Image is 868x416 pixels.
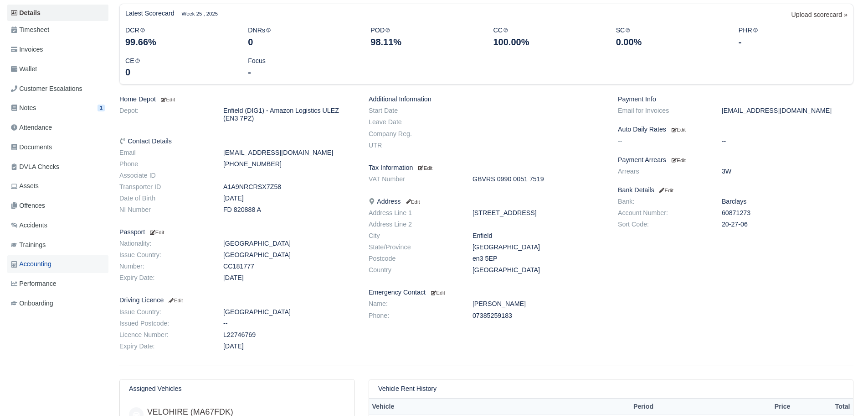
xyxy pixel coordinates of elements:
a: Upload scorecard » [791,10,847,25]
dd: [GEOGRAPHIC_DATA] [216,308,362,316]
dd: A1A9NRCRSX7Z58 [216,183,362,191]
div: 0.00% [616,36,725,48]
h6: Contact Details [119,137,355,145]
h6: Payment Info [618,95,853,103]
dt: State/Province [362,243,466,251]
h6: Passport [119,228,355,236]
span: Invoices [11,44,43,55]
a: Details [7,5,108,21]
a: Invoices [7,41,108,58]
div: - [739,36,847,48]
dt: Name: [362,300,466,308]
dd: 07385259183 [466,312,611,320]
div: PHR [732,25,854,48]
dt: Phone: [362,312,466,320]
dd: L22746769 [216,331,362,339]
dd: Enfield [466,232,611,240]
span: 1 [98,105,105,111]
dd: GBVRS 0990 0051 7519 [466,175,611,183]
dt: Email [113,149,216,157]
dt: Bank: [611,198,715,205]
div: 0 [248,36,357,48]
div: DNRs [241,25,364,48]
a: Edit [159,95,175,103]
dt: Issued Postcode: [113,320,216,327]
a: Assets [7,177,108,195]
dt: Leave Date [362,118,466,126]
span: Accidents [11,220,47,231]
dd: [EMAIL_ADDRESS][DOMAIN_NAME] [715,107,860,115]
dt: Depot: [113,107,216,122]
dt: Number: [113,263,216,270]
h6: Additional Information [369,95,604,103]
span: Assets [11,181,39,191]
dd: [DATE] [216,195,362,202]
dt: Start Date [362,107,466,115]
dt: Address Line 2 [362,221,466,228]
dd: -- [715,137,860,145]
h6: Address [369,198,604,205]
a: Offences [7,197,108,215]
dt: Nationality: [113,240,216,247]
dd: [PERSON_NAME] [466,300,611,308]
div: 0 [125,66,234,79]
a: Edit [670,126,686,133]
small: Edit [431,290,445,295]
dd: 20-27-06 [715,221,860,228]
span: Documents [11,142,52,153]
a: Edit [416,164,432,171]
div: 99.66% [125,36,234,48]
div: DCR [118,25,241,48]
h6: Driving Licence [119,296,355,304]
small: Edit [658,188,673,193]
th: Period [631,398,749,415]
dd: CC181777 [216,263,362,270]
span: Accounting [11,259,51,269]
a: DVLA Checks [7,158,108,176]
span: Trainings [11,240,46,250]
a: Documents [7,138,108,156]
a: Edit [658,186,673,194]
a: Onboarding [7,295,108,312]
dt: Expiry Date: [113,274,216,282]
a: Accounting [7,255,108,273]
dt: Address Line 1 [362,209,466,217]
th: Vehicle [369,398,631,415]
dt: Account Number: [611,209,715,217]
dt: NI Number [113,206,216,214]
a: Edit [167,296,183,304]
a: Edit [149,228,164,236]
dd: [GEOGRAPHIC_DATA] [466,266,611,274]
dd: 3W [715,168,860,175]
dt: City [362,232,466,240]
a: Customer Escalations [7,80,108,98]
span: Notes [11,103,36,113]
small: Week 25 , 2025 [182,10,218,18]
h6: Home Depot [119,95,355,103]
dd: en3 5EP [466,255,611,263]
small: Edit [167,298,183,303]
dd: [EMAIL_ADDRESS][DOMAIN_NAME] [216,149,362,157]
span: DVLA Checks [11,162,59,172]
small: Edit [418,165,432,171]
dt: Issue Country: [113,251,216,259]
a: Performance [7,275,108,293]
dt: Date of Birth [113,195,216,202]
div: CC [486,25,609,48]
h6: Payment Arrears [618,156,853,164]
a: Edit [670,156,686,163]
dd: [GEOGRAPHIC_DATA] [216,240,362,247]
iframe: Chat Widget [704,310,868,416]
span: Customer Escalations [11,84,82,94]
dt: Arrears [611,168,715,175]
span: Onboarding [11,298,53,309]
dd: [DATE] [216,342,362,350]
dt: Postcode [362,255,466,263]
div: CE [118,56,241,79]
small: Edit [159,97,175,102]
dt: UTR [362,142,466,149]
a: Wallet [7,60,108,78]
h6: Vehicle Rent History [378,385,437,393]
dt: Company Reg. [362,130,466,138]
